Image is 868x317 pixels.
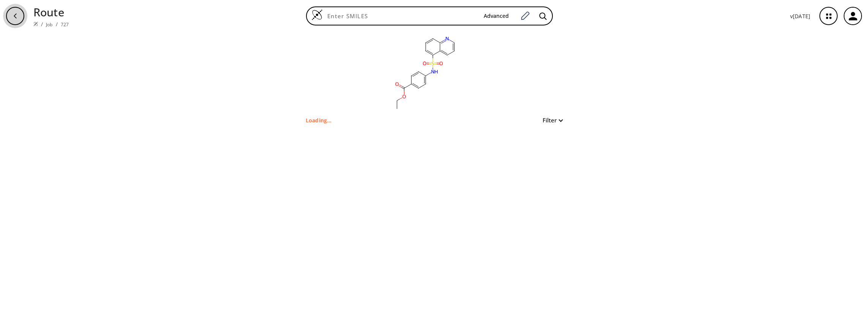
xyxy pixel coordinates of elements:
[61,21,69,28] a: 727
[33,4,69,20] p: Route
[46,21,52,28] a: Job
[33,22,38,26] img: Spaya logo
[41,20,43,28] li: /
[478,9,515,23] button: Advanced
[350,32,502,116] svg: O=C(OCC)C1=CC=C(NS(C2=CC=CC3=NC=CC=C32)(=O)=O)C=C1
[306,116,332,124] p: Loading...
[790,12,810,20] p: v [DATE]
[538,117,562,123] button: Filter
[56,20,58,28] li: /
[311,9,323,21] img: Logo Spaya
[323,12,478,20] input: Enter SMILES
